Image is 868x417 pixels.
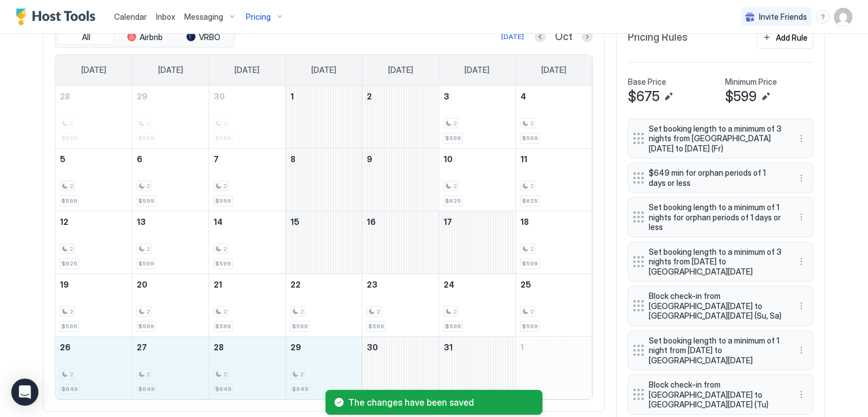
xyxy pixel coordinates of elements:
span: 2 [300,308,303,315]
div: tab-group [55,27,235,48]
div: menu [795,132,808,145]
td: October 31, 2025 [439,336,516,399]
span: 2 [146,183,150,190]
a: October 5, 2025 [55,149,132,170]
span: Airbnb [140,32,163,42]
span: 15 [290,217,300,227]
a: October 3, 2025 [439,86,515,107]
span: 2 [223,245,227,253]
span: [DATE] [311,65,336,75]
a: October 24, 2025 [439,274,515,295]
span: 8 [290,154,296,164]
a: October 17, 2025 [439,211,515,232]
span: $599 [215,323,231,330]
a: October 15, 2025 [286,211,362,232]
a: October 4, 2025 [516,86,592,107]
a: October 14, 2025 [209,211,285,232]
a: September 28, 2025 [55,86,132,107]
span: 26 [60,342,71,352]
button: More options [795,210,808,224]
span: 2 [530,308,533,315]
span: 2 [146,308,150,315]
span: $599 [522,260,538,267]
div: Open Intercom Messenger [11,379,38,406]
div: menu [795,299,808,312]
a: October 21, 2025 [209,274,285,295]
td: October 14, 2025 [209,211,285,273]
span: Base Price [628,77,666,87]
span: 31 [444,342,453,352]
span: Set booking length to a minimum of 3 nights from [GEOGRAPHIC_DATA][DATE] to [DATE] (Fr) [649,124,783,154]
button: [DATE] [500,30,526,44]
td: November 1, 2025 [515,336,592,399]
button: Edit [759,90,772,103]
a: October 10, 2025 [439,149,515,170]
span: Set booking length to a minimum of 1 night from [DATE] to [GEOGRAPHIC_DATA][DATE] [649,336,783,366]
span: 23 [367,280,377,289]
span: $599 [522,134,538,142]
a: Wednesday [300,55,348,85]
a: November 1, 2025 [516,337,592,358]
span: 7 [214,154,219,164]
a: October 27, 2025 [132,337,209,358]
span: 30 [214,92,225,101]
span: 2 [453,120,457,127]
span: Messaging [184,12,223,22]
a: October 12, 2025 [55,211,132,232]
span: 2 [70,308,73,315]
td: October 8, 2025 [285,148,362,211]
span: 4 [520,92,526,101]
button: More options [795,132,808,145]
td: October 9, 2025 [362,148,439,211]
span: $599 [138,197,154,205]
div: menu [795,171,808,185]
td: October 29, 2025 [285,336,362,399]
span: 2 [530,245,533,253]
span: $599 [62,197,77,205]
span: 2 [453,308,457,315]
span: 2 [70,183,73,190]
span: 2 [223,371,227,378]
td: October 1, 2025 [285,86,362,149]
span: 2 [146,245,150,253]
span: 20 [137,280,147,289]
td: October 7, 2025 [209,148,285,211]
a: October 13, 2025 [132,211,209,232]
span: 2 [367,92,372,101]
span: Block check-in from [GEOGRAPHIC_DATA][DATE] to [GEOGRAPHIC_DATA][DATE] (Tu) [649,380,783,410]
a: Thursday [377,55,424,85]
span: $625 [62,260,77,267]
span: 1 [290,92,294,101]
td: October 13, 2025 [132,211,209,273]
span: $599 [138,260,154,267]
span: $649 [62,385,78,393]
span: 24 [444,280,454,289]
span: All [82,32,90,42]
span: 3 [444,92,449,101]
a: October 26, 2025 [55,337,132,358]
span: Minimum Price [725,77,777,87]
div: [DATE] [501,32,524,42]
a: October 7, 2025 [209,149,285,170]
span: $649 [292,385,309,393]
div: menu [816,10,830,24]
span: [DATE] [81,65,106,75]
span: 2 [146,371,150,378]
span: $649 [215,385,232,393]
td: October 2, 2025 [362,86,439,149]
td: October 4, 2025 [515,86,592,149]
span: Set booking length to a minimum of 1 nights for orphan periods of 1 days or less [649,202,783,232]
span: $599 [138,323,154,330]
td: October 3, 2025 [439,86,516,149]
span: 11 [520,154,527,164]
td: October 6, 2025 [132,148,209,211]
a: Calendar [114,11,147,23]
span: 22 [290,280,301,289]
span: $649 [138,385,155,393]
td: October 17, 2025 [439,211,516,273]
span: 18 [520,217,529,227]
span: Pricing [246,12,271,22]
span: $599 [215,260,231,267]
div: User profile [834,8,852,26]
span: Set booking length to a minimum of 3 nights from [DATE] to [GEOGRAPHIC_DATA][DATE] [649,247,783,277]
